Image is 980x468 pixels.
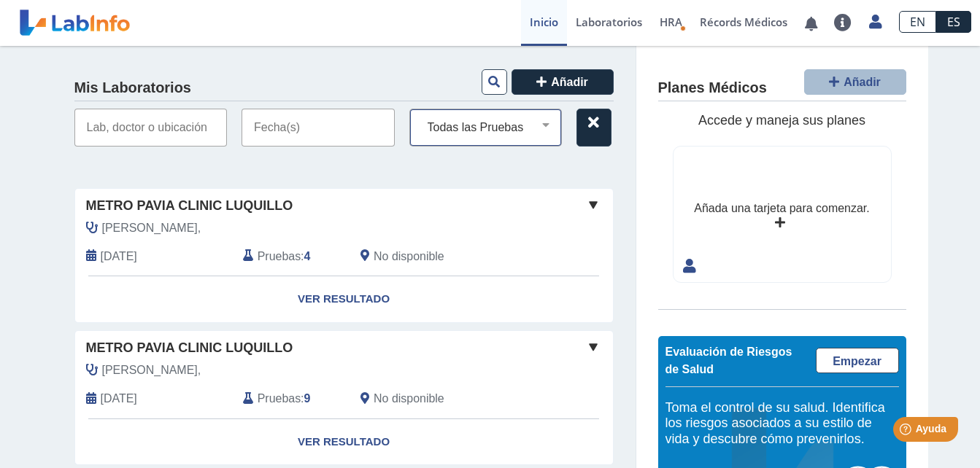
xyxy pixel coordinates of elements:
button: Añadir [512,69,614,95]
input: Lab, doctor o ubicación [74,109,228,147]
span: Rivera Melendez, [102,362,201,379]
span: Pruebas [258,390,301,407]
span: Accede y maneja sus planes [698,113,865,128]
span: 2025-02-26 [101,390,137,407]
span: Empezar [833,355,881,367]
b: 4 [304,250,311,262]
h4: Mis Laboratorios [74,79,191,97]
iframe: Help widget launcher [850,411,964,452]
div: Añada una tarjeta para comenzar. [694,200,869,217]
b: 9 [304,392,311,405]
a: Ver Resultado [75,276,613,322]
span: No disponible [374,390,444,407]
span: Metro Pavia Clinic Luquillo [86,196,293,216]
span: 2025-06-02 [101,248,137,265]
a: Ver Resultado [75,419,613,465]
span: Rivera Melendez, [102,219,201,237]
span: No disponible [374,248,444,265]
span: Añadir [844,76,881,88]
h5: Toma el control de su salud. Identifica los riesgos asociados a su estilo de vida y descubre cómo... [665,400,899,448]
button: Añadir [804,69,906,95]
span: Añadir [551,76,588,88]
span: HRA [660,15,682,29]
a: EN [899,11,936,33]
span: Pruebas [258,248,301,265]
a: ES [936,11,971,33]
a: Empezar [816,348,899,373]
span: Metro Pavia Clinic Luquillo [86,338,293,358]
div: : [232,390,350,407]
div: : [232,248,350,265]
h4: Planes Médicos [658,79,767,97]
span: Evaluación de Riesgos de Salud [665,346,792,375]
input: Fecha(s) [242,109,395,147]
